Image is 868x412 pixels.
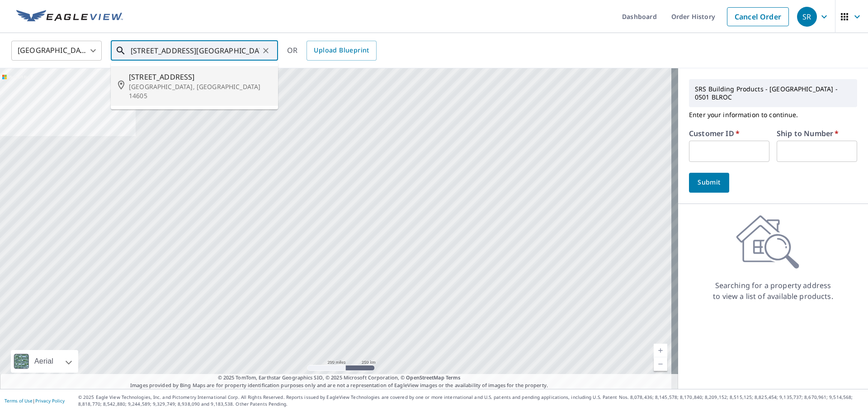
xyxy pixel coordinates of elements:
[689,173,729,193] button: Submit
[129,71,271,82] span: [STREET_ADDRESS]
[218,374,461,382] span: © 2025 TomTom, Earthstar Geographics SIO, © 2025 Microsoft Corporation, ©
[797,7,817,27] div: SR
[5,398,33,404] a: Terms of Use
[689,107,857,123] p: Enter your information to continue.
[654,357,667,371] a: Current Level 5, Zoom Out
[727,7,789,26] a: Cancel Order
[307,41,376,61] a: Upload Blueprint
[654,344,667,357] a: Current Level 5, Zoom In
[11,350,78,373] div: Aerial
[696,177,722,188] span: Submit
[131,38,259,63] input: Search by address or latitude-longitude
[259,44,272,57] button: Clear
[777,130,839,137] label: Ship to Number
[314,45,369,56] span: Upload Blueprint
[287,41,377,61] div: OR
[35,398,65,404] a: Privacy Policy
[406,374,444,381] a: OpenStreetMap
[78,394,863,407] p: © 2025 Eagle View Technologies, Inc. and Pictometry International Corp. All Rights Reserved. Repo...
[11,38,102,63] div: [GEOGRAPHIC_DATA]
[712,280,834,302] p: Searching for a property address to view a list of available products.
[446,374,461,381] a: Terms
[16,10,123,24] img: EV Logo
[32,350,56,373] div: Aerial
[691,81,855,105] p: SRS Building Products - [GEOGRAPHIC_DATA] - 0501 BLROC
[689,130,740,137] label: Customer ID
[5,398,65,403] p: |
[129,82,271,100] p: [GEOGRAPHIC_DATA], [GEOGRAPHIC_DATA] 14605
